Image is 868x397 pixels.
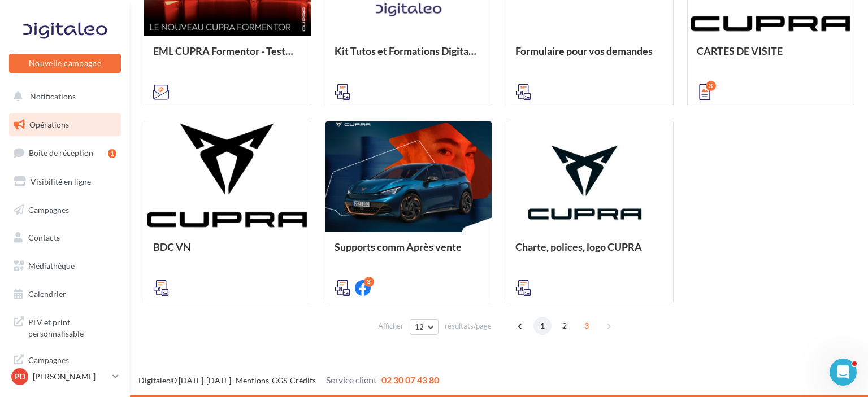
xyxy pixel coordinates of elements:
span: 2 [555,317,574,335]
span: résultats/page [445,321,492,331]
div: CARTES DE VISITE [697,45,845,68]
div: Charte, polices, logo CUPRA [515,241,664,264]
div: 1 [108,149,116,158]
span: Contacts [28,233,60,242]
span: Boîte de réception [29,148,93,158]
span: Campagnes [28,204,69,214]
button: 12 [410,319,439,335]
span: Médiathèque [28,261,75,271]
p: [PERSON_NAME] [33,371,108,382]
a: CGS [272,376,287,385]
span: 3 [578,317,596,335]
div: Supports comm Après vente [335,241,483,264]
span: 12 [415,322,424,331]
a: Campagnes [7,198,123,222]
span: © [DATE]-[DATE] - - - [138,376,439,385]
button: Notifications [7,85,119,108]
span: PD [15,371,25,382]
span: 1 [533,317,552,335]
div: Kit Tutos et Formations Digitaleo [335,45,483,68]
iframe: Intercom live chat [830,359,857,386]
span: 02 30 07 43 80 [381,374,439,385]
span: Notifications [30,91,76,101]
a: PLV et print personnalisable [7,310,123,343]
a: Crédits [290,376,316,385]
a: Boîte de réception1 [7,141,123,165]
div: 3 [364,277,374,287]
span: Service client [326,374,377,385]
div: 3 [706,81,716,91]
div: BDC VN [153,241,302,264]
a: Campagnes DataOnDemand [7,348,123,381]
span: Calendrier [28,289,66,299]
a: Calendrier [7,282,123,306]
a: Mentions [236,376,269,385]
span: PLV et print personnalisable [28,315,116,339]
div: EML CUPRA Formentor - Testdrive [153,45,302,68]
a: Médiathèque [7,254,123,278]
a: Visibilité en ligne [7,170,123,194]
span: Visibilité en ligne [31,177,91,186]
a: Opérations [7,113,123,137]
a: PD [PERSON_NAME] [9,366,121,387]
button: Nouvelle campagne [9,54,121,73]
div: Formulaire pour vos demandes [515,45,664,68]
span: Campagnes DataOnDemand [28,352,116,377]
a: Digitaleo [138,376,171,385]
span: Afficher [378,321,403,331]
a: Contacts [7,226,123,250]
span: Opérations [29,120,69,129]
